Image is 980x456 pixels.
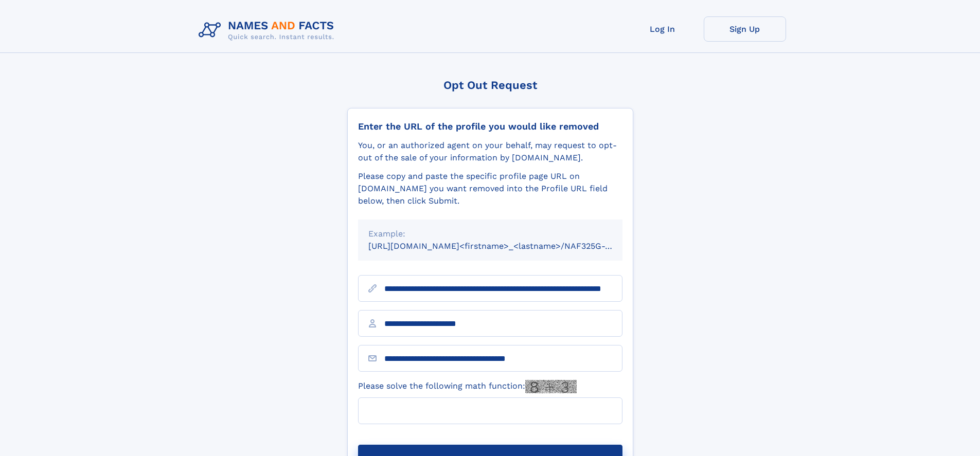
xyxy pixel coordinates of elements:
div: Opt Out Request [347,79,633,92]
label: Please solve the following math function: [358,380,577,393]
div: Enter the URL of the profile you would like removed [358,121,622,132]
div: Please copy and paste the specific profile page URL on [DOMAIN_NAME] you want removed into the Pr... [358,170,622,207]
a: Sign Up [704,16,786,42]
div: You, or an authorized agent on your behalf, may request to opt-out of the sale of your informatio... [358,139,622,164]
img: Logo Names and Facts [194,16,343,44]
a: Log In [621,16,704,42]
div: Example: [368,228,612,240]
small: [URL][DOMAIN_NAME]<firstname>_<lastname>/NAF325G-xxxxxxxx [368,241,642,251]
